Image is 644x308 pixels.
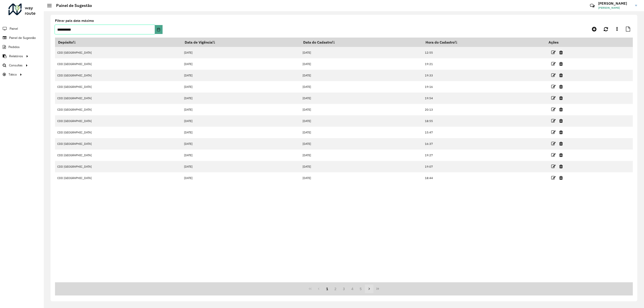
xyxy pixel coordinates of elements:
td: 19:21 [422,58,545,70]
button: 1 [323,285,331,293]
td: CDD [GEOGRAPHIC_DATA] [55,138,182,150]
td: [DATE] [300,47,423,58]
td: 19:07 [422,161,545,172]
a: Editar [551,141,556,147]
button: 3 [340,285,348,293]
a: Excluir [559,163,563,169]
a: Excluir [559,95,563,101]
button: Last Page [373,285,382,293]
td: CDD [GEOGRAPHIC_DATA] [55,58,182,70]
td: 16:37 [422,138,545,150]
td: CDD [GEOGRAPHIC_DATA] [55,115,182,127]
button: 4 [348,285,357,293]
button: Next Page [365,285,373,293]
a: Editar [551,49,556,55]
td: [DATE] [300,150,423,161]
th: Data de Vigência [182,38,300,47]
a: Editar [551,84,556,90]
td: [DATE] [182,127,300,138]
a: Excluir [559,141,563,147]
td: [DATE] [182,161,300,172]
span: Relatórios [9,54,23,59]
td: [DATE] [182,58,300,70]
td: 18:44 [422,172,545,184]
a: Editar [551,118,556,124]
td: CDD [GEOGRAPHIC_DATA] [55,127,182,138]
a: Editar [551,106,556,112]
a: Contato Rápido [587,1,597,11]
th: Data do Cadastro [300,38,423,47]
td: 19:54 [422,93,545,104]
label: Filtrar pela data máxima [55,18,94,23]
th: Hora do Cadastro [422,38,545,47]
a: Editar [551,61,556,67]
td: [DATE] [182,70,300,81]
td: [DATE] [300,115,423,127]
td: [DATE] [182,47,300,58]
a: Editar [551,163,556,169]
td: [DATE] [182,93,300,104]
span: Pedidos [8,45,20,49]
td: [DATE] [182,104,300,115]
td: CDD [GEOGRAPHIC_DATA] [55,47,182,58]
td: 15:47 [422,127,545,138]
h2: Painel de Sugestão [52,3,92,8]
button: 5 [357,285,365,293]
a: Editar [551,72,556,78]
td: CDD [GEOGRAPHIC_DATA] [55,161,182,172]
h3: [PERSON_NAME] [598,1,632,6]
a: Excluir [559,49,563,55]
a: Excluir [559,84,563,90]
td: CDD [GEOGRAPHIC_DATA] [55,70,182,81]
td: CDD [GEOGRAPHIC_DATA] [55,104,182,115]
button: Choose Date [155,25,163,34]
a: Editar [551,95,556,101]
td: [DATE] [300,58,423,70]
td: [DATE] [300,172,423,184]
td: [DATE] [300,70,423,81]
a: Excluir [559,106,563,112]
td: [DATE] [300,161,423,172]
a: Editar [551,129,556,135]
th: Ações [545,38,572,47]
a: Editar [551,175,556,181]
td: [DATE] [300,138,423,150]
td: 19:27 [422,150,545,161]
span: Painel [10,26,18,31]
span: Tático [8,72,17,77]
td: 18:55 [422,115,545,127]
td: CDD [GEOGRAPHIC_DATA] [55,93,182,104]
td: [DATE] [182,150,300,161]
td: CDD [GEOGRAPHIC_DATA] [55,150,182,161]
span: [PERSON_NAME] [598,6,632,10]
td: 19:33 [422,70,545,81]
td: [DATE] [182,115,300,127]
td: [DATE] [300,127,423,138]
td: 19:16 [422,81,545,93]
a: Excluir [559,129,563,135]
a: Excluir [559,72,563,78]
a: Excluir [559,152,563,158]
span: Painel de Sugestão [9,36,36,40]
td: [DATE] [182,81,300,93]
td: CDD [GEOGRAPHIC_DATA] [55,81,182,93]
td: [DATE] [300,93,423,104]
a: Excluir [559,175,563,181]
a: Excluir [559,118,563,124]
td: 20:13 [422,104,545,115]
span: Consultas [9,63,23,68]
button: 2 [331,285,340,293]
td: 12:55 [422,47,545,58]
td: [DATE] [182,172,300,184]
td: [DATE] [300,104,423,115]
td: CDD [GEOGRAPHIC_DATA] [55,172,182,184]
td: [DATE] [182,138,300,150]
a: Excluir [559,61,563,67]
th: Depósito [55,38,182,47]
a: Editar [551,152,556,158]
td: [DATE] [300,81,423,93]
